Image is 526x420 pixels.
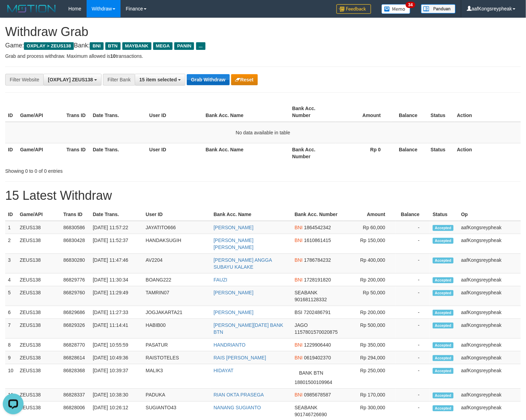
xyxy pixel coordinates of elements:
[147,102,203,122] th: User ID
[90,319,143,339] td: [DATE] 11:14:41
[458,306,521,319] td: aafKongsreypheak
[211,208,292,221] th: Bank Acc. Name
[17,306,61,319] td: ZEUS138
[61,254,90,274] td: 86830280
[5,122,521,143] td: No data available in table
[5,42,521,49] h4: Game: Bank:
[433,258,454,263] span: Accepted
[396,306,430,319] td: -
[17,254,61,274] td: ZEUS138
[143,351,211,364] td: RAISTOTELES
[5,221,17,234] td: 1
[344,254,396,274] td: Rp 400,000
[143,208,211,221] th: User ID
[295,297,327,302] span: Copy 901681128332 to clipboard
[17,221,61,234] td: ZEUS138
[143,274,211,286] td: BOANG222
[295,225,303,230] span: BNI
[143,319,211,339] td: HABIB00
[382,4,411,14] img: Button%20Memo.svg
[143,389,211,402] td: PADUKA
[196,42,205,50] span: ...
[433,225,454,231] span: Accepted
[454,102,521,122] th: Action
[143,306,211,319] td: JOGJAKARTA21
[458,208,521,221] th: Op
[61,319,90,339] td: 86829326
[61,351,90,364] td: 86828614
[304,277,331,283] span: Copy 1728191820 to clipboard
[458,389,521,402] td: aafKongsreypheak
[406,2,415,8] span: 34
[214,405,261,411] a: NANANG SUGIANTO
[304,392,331,398] span: Copy 0985678587 to clipboard
[5,74,43,86] div: Filter Website
[187,74,229,85] button: Grab Withdraw
[336,4,371,14] img: Feedback.jpg
[304,342,331,348] span: Copy 1229906440 to clipboard
[214,290,254,295] a: [PERSON_NAME]
[344,389,396,402] td: Rp 170,000
[143,234,211,254] td: HANDAKSUGIH
[458,286,521,306] td: aafKongsreypheak
[17,364,61,389] td: ZEUS138
[17,286,61,306] td: ZEUS138
[304,310,331,315] span: Copy 7202486791 to clipboard
[110,53,116,59] strong: 10
[5,319,17,339] td: 7
[17,351,61,364] td: ZEUS138
[396,254,430,274] td: -
[214,322,283,335] a: [PERSON_NAME][DATE] BANK BTN
[458,234,521,254] td: aafKongsreypheak
[214,355,266,360] a: RAIS [PERSON_NAME]
[17,208,61,221] th: Game/API
[433,310,454,316] span: Accepted
[103,74,135,86] div: Filter Bank
[344,339,396,351] td: Rp 350,000
[295,392,303,398] span: BNI
[61,286,90,306] td: 86829760
[214,277,228,283] a: FAUZI
[458,339,521,351] td: aafKongsreypheak
[174,42,194,50] span: PANIN
[428,102,454,122] th: Status
[458,364,521,389] td: aafKongsreypheak
[90,351,143,364] td: [DATE] 10:49:36
[458,319,521,339] td: aafKongsreypheak
[214,225,254,230] a: [PERSON_NAME]
[90,221,143,234] td: [DATE] 11:57:22
[61,274,90,286] td: 86829776
[64,102,90,122] th: Trans ID
[433,393,454,399] span: Accepted
[289,143,336,163] th: Bank Acc. Number
[5,53,521,60] p: Grab and process withdraw. Maximum allowed is transactions.
[391,143,428,163] th: Balance
[433,277,454,283] span: Accepted
[433,238,454,244] span: Accepted
[304,257,331,263] span: Copy 1786784232 to clipboard
[454,143,521,163] th: Action
[289,102,336,122] th: Bank Acc. Number
[344,234,396,254] td: Rp 150,000
[5,143,17,163] th: ID
[214,368,234,373] a: HIDAYAT
[391,102,428,122] th: Balance
[458,351,521,364] td: aafKongsreypheak
[5,3,58,14] img: MOTION_logo.png
[143,364,211,389] td: MALIK3
[344,221,396,234] td: Rp 60,000
[458,254,521,274] td: aafKongsreypheak
[295,238,303,243] span: BNI
[5,165,214,175] div: Showing 0 to 0 of 0 entries
[5,254,17,274] td: 3
[344,319,396,339] td: Rp 500,000
[61,339,90,351] td: 86828770
[122,42,151,50] span: MAYBANK
[17,143,64,163] th: Game/API
[396,351,430,364] td: -
[231,74,258,85] button: Reset
[433,405,454,411] span: Accepted
[344,364,396,389] td: Rp 250,000
[90,143,147,163] th: Date Trans.
[203,143,290,163] th: Bank Acc. Name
